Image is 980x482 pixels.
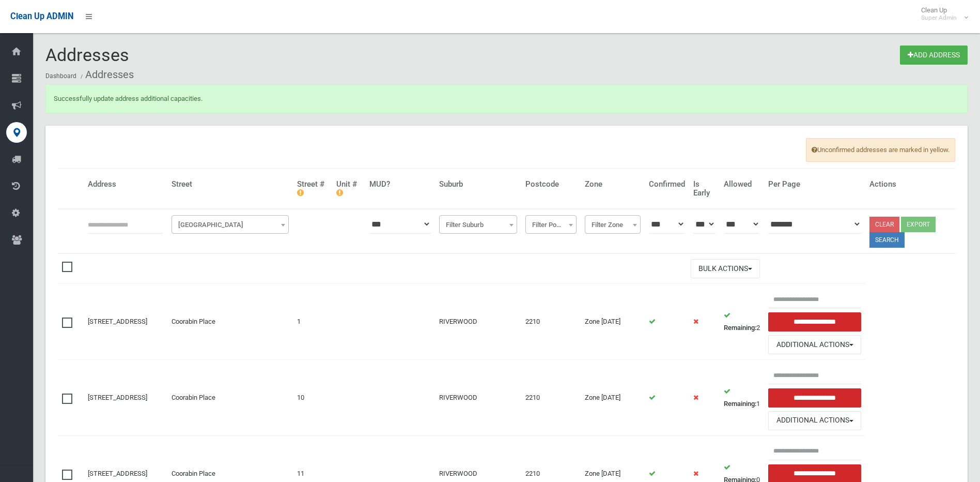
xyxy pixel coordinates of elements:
[45,72,76,80] a: Dashboard
[88,470,147,477] a: [STREET_ADDRESS]
[442,218,515,232] span: Filter Suburb
[525,215,577,234] span: Filter Postcode
[720,360,764,436] td: 1
[435,360,521,436] td: RIVERWOOD
[528,218,574,232] span: Filter Postcode
[720,284,764,360] td: 2
[806,138,955,162] span: Unconfirmed addresses are marked in yellow.
[369,180,431,189] h4: MUD?
[768,180,861,189] h4: Per Page
[724,324,756,332] strong: Remaining:
[167,284,293,360] td: Coorabin Place
[439,180,517,189] h4: Suburb
[691,259,760,278] button: Bulk Actions
[724,180,760,189] h4: Allowed
[293,284,333,360] td: 1
[693,180,715,197] h4: Is Early
[585,215,641,234] span: Filter Zone
[649,180,685,189] h4: Confirmed
[921,14,957,22] small: Super Admin
[336,180,361,197] h4: Unit #
[78,65,134,84] li: Addresses
[435,284,521,360] td: RIVERWOOD
[10,11,73,21] span: Clean Up ADMIN
[521,360,581,436] td: 2210
[581,360,645,436] td: Zone [DATE]
[88,180,163,189] h4: Address
[869,232,905,248] button: Search
[901,217,936,232] button: Export
[45,44,129,65] span: Addresses
[768,411,861,430] button: Additional Actions
[172,180,289,189] h4: Street
[900,46,968,65] a: Add Address
[297,180,329,197] h4: Street #
[916,6,967,22] span: Clean Up
[869,217,899,232] a: Clear
[45,84,968,113] div: Successfully update address additional capacities.
[869,180,951,189] h4: Actions
[167,360,293,436] td: Coorabin Place
[587,218,638,232] span: Filter Zone
[581,284,645,360] td: Zone [DATE]
[293,360,333,436] td: 10
[585,180,641,189] h4: Zone
[439,215,517,234] span: Filter Suburb
[174,218,286,232] span: Filter Street
[88,394,147,401] a: [STREET_ADDRESS]
[521,284,581,360] td: 2210
[172,215,289,234] span: Filter Street
[88,318,147,325] a: [STREET_ADDRESS]
[768,335,861,354] button: Additional Actions
[525,180,577,189] h4: Postcode
[724,400,756,408] strong: Remaining:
